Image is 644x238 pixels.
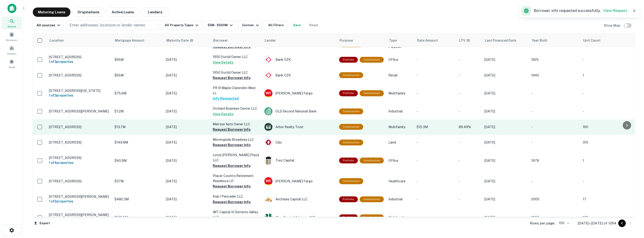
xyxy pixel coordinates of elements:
a: Saved [1,57,22,70]
p: Lotus [PERSON_NAME] Plaza LLC [213,152,260,163]
th: Sale Amount [414,34,456,47]
p: 1650 Euclid Owner LLC [213,54,260,59]
p: $7.2M [114,109,161,114]
button: Request Borrower Info [213,142,251,148]
img: picture [264,56,272,64]
p: Enter addresses, locations or lender names [70,22,145,28]
p: 2005 [531,197,578,202]
p: [STREET_ADDRESS] [49,140,110,144]
div: This loan purpose was for construction [360,90,384,96]
p: - [417,57,454,62]
th: Type [386,34,414,47]
span: Borrower [213,38,228,43]
p: - [531,179,578,184]
p: Retail [388,73,412,78]
div: This loan purpose was for construction [360,214,384,220]
p: $65M [114,73,161,78]
p: [DATE] [484,140,527,145]
p: 1979 [531,158,578,163]
p: [DATE] [166,179,208,184]
span: Borrowers [6,38,17,42]
span: LTVs displayed on the website are for informational purposes only and may be reported incorrectly... [459,38,476,43]
p: [DATE] [166,91,208,96]
p: - [583,179,629,184]
span: - [459,73,460,77]
div: This loan purpose was for construction [360,158,384,163]
p: [DATE] [484,124,527,130]
h6: 1 of 4 properties [49,160,110,165]
span: Last Financed Date [485,38,522,43]
span: - [459,58,460,61]
a: View Request [603,8,627,13]
p: - [417,73,454,78]
p: $13.7M [114,124,161,130]
p: [DATE] [484,109,527,114]
h6: 1 of 3 properties [49,59,110,64]
p: Melrose Apts Owner LLC [213,122,260,127]
p: [STREET_ADDRESS][PERSON_NAME] [49,213,110,217]
button: View Details [213,111,234,117]
p: [STREET_ADDRESS] [49,73,110,77]
div: LTVs displayed on the website are for informational purposes only and may be reported incorrectly... [459,38,470,43]
p: 1987 [531,215,578,220]
button: Lenders [141,7,169,17]
th: Borrower [210,34,262,47]
div: Search [1,17,22,29]
p: [STREET_ADDRESS] [49,55,110,59]
span: Type [389,38,397,43]
span: 89.49% [459,125,471,129]
p: IMT Capital IV Sorrento Valley LLC [213,209,260,220]
div: Anchises Capital LLC [264,195,334,203]
span: - [459,141,460,144]
p: $149.8M [114,140,161,145]
div: This is a portfolio loan with 4 properties [339,158,358,163]
span: Purpose [340,38,359,43]
th: Purpose [337,34,386,47]
span: - [459,179,460,183]
button: View Details [213,60,234,65]
span: - [459,159,460,162]
button: Save your search to get updates of matches that match your search criteria. [289,21,304,30]
img: picture [264,107,272,115]
p: Healthcare [388,179,412,184]
p: - [531,91,578,96]
button: Request Borrower Info [213,127,251,132]
p: $480.3M [114,197,161,202]
span: Year Built [532,38,553,43]
img: picture [264,71,272,79]
span: Saved [8,65,15,69]
a: Borrowers [1,30,22,43]
p: Industrial [388,197,412,202]
div: Bank OZK [264,71,334,79]
p: - [531,109,578,114]
span: Contacts [7,52,16,55]
img: picture [264,157,272,165]
img: picture [264,213,272,221]
p: - [531,124,578,130]
th: Location [47,34,112,47]
p: - [417,179,454,184]
div: Cbre Capital Advisors, INC [264,213,334,222]
img: picture [264,177,272,185]
span: - [459,91,460,95]
p: [STREET_ADDRESS] [49,125,110,129]
span: Lender [265,38,276,43]
p: 128 [583,215,629,220]
iframe: Chat Widget [621,201,644,223]
span: Mortgage Amount [115,38,150,43]
div: This is a portfolio loan with 6 properties [339,214,358,220]
a: Contacts [1,44,22,56]
div: OLD Second National Bank [264,107,334,115]
p: - [531,140,578,145]
p: 1650 Euclid Owner LLC [213,70,260,75]
span: Sale Amount [417,38,444,43]
div: This is a portfolio loan with 3 properties [339,57,358,63]
div: This is a portfolio loan with 3 properties [339,90,358,96]
p: - [583,109,629,114]
th: Lender [262,34,337,47]
div: [PERSON_NAME] Fargo [264,89,334,97]
p: - [583,57,629,62]
p: [STREET_ADDRESS] [49,156,110,160]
